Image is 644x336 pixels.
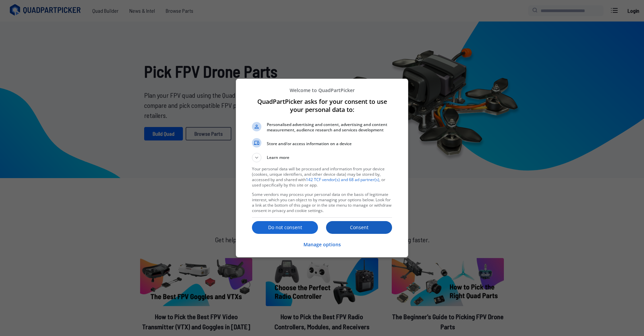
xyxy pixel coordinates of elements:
h1: QuadPartPicker asks for your consent to use your personal data to: [252,97,392,114]
a: 142 TCF vendor(s) and 68 ad partner(s) [306,177,379,182]
span: Learn more [267,155,289,162]
p: Manage options [303,241,341,248]
span: Personalised advertising and content, advertising and content measurement, audience research and ... [267,122,392,133]
p: Some vendors may process your personal data on the basis of legitimate interest, which you can ob... [252,192,392,213]
button: Learn more [252,153,392,162]
button: Do not consent [252,221,318,234]
button: Manage options [303,238,341,252]
span: Store and/or access information on a device [267,141,392,146]
p: Consent [326,224,392,231]
p: Welcome to QuadPartPicker [252,87,392,93]
div: QuadPartPicker asks for your consent to use your personal data to: [236,79,408,257]
button: Consent [326,221,392,234]
p: Your personal data will be processed and information from your device (cookies, unique identifier... [252,166,392,188]
p: Do not consent [252,224,318,231]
